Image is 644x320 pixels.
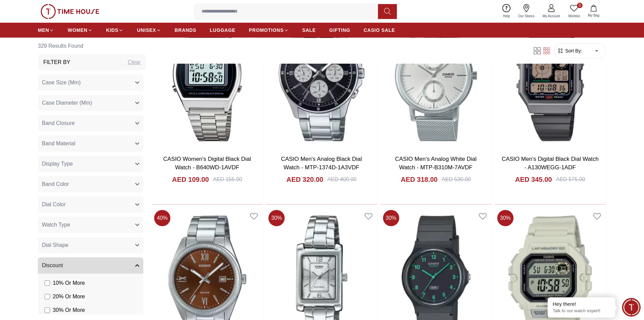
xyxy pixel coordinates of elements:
span: Band Material [42,140,75,148]
button: Dial Color [38,196,143,213]
button: Discount [38,257,143,274]
span: My Account [540,14,563,19]
span: Our Stores [516,14,537,19]
span: WOMEN [68,27,88,34]
h4: AED 345.00 [515,175,552,184]
span: Case Size (Mm) [42,79,81,87]
a: PROMOTIONS [249,24,289,36]
a: KIDS [106,24,123,36]
a: CASIO Men's Analog White Dial Watch - MTP-B310M-7AVDF [395,156,476,171]
span: Display Type [42,160,73,168]
span: 30 % [268,210,285,226]
button: Case Diameter (Mm) [38,95,143,111]
a: Our Stores [514,3,539,20]
span: KIDS [106,27,118,34]
a: CASIO SALE [364,24,395,36]
p: Talk to our watch expert! [553,308,610,314]
div: AED 400.00 [327,175,356,184]
span: Watch Type [42,221,70,229]
img: CASIO Men's Analog White Dial Watch - MTP-B310M-7AVDF [380,4,492,149]
span: 30 % [383,210,399,226]
img: CASIO Men's Digital Black Dial Watch - A130WEGG-1ADF [495,4,606,149]
button: Band Closure [38,115,143,131]
span: 30 % Or More [53,306,85,314]
a: MEN [38,24,54,36]
button: Band Material [38,135,143,152]
div: Hey there! [553,301,610,307]
span: PROMOTIONS [249,27,284,34]
a: WOMEN [68,24,93,36]
img: CASIO Women's Digital Black Dial Watch - B640WD-1AVDF [151,4,263,149]
input: 30% Or More [45,307,50,313]
a: Help [499,3,514,20]
span: GIFTING [329,27,350,34]
span: Discount [42,261,63,270]
span: 40 % [154,210,170,226]
button: Display Type [38,156,143,172]
a: CASIO Women's Digital Black Dial Watch - B640WD-1AVDF [163,156,251,171]
button: Case Size (Mm) [38,74,143,91]
div: AED 155.00 [213,175,242,184]
button: My Bag [584,3,603,19]
span: SALE [302,27,316,34]
a: 0Wishlist [564,3,584,20]
span: Case Diameter (Mm) [42,99,92,107]
button: Band Color [38,176,143,192]
h4: AED 318.00 [401,175,438,184]
span: Dial Shape [42,241,68,249]
span: Band Closure [42,119,75,127]
a: UNISEX [137,24,161,36]
span: 0 [577,3,582,8]
div: Chat Widget [622,298,641,317]
button: Sort By: [557,47,582,54]
span: BRANDS [175,27,196,34]
span: 30 % [497,210,514,226]
span: Sort By: [564,47,582,54]
span: CASIO SALE [364,27,395,34]
span: Dial Color [42,200,66,209]
span: UNISEX [137,27,156,34]
a: SALE [302,24,316,36]
span: Wishlist [566,14,582,19]
span: My Bag [585,13,602,18]
a: BRANDS [175,24,196,36]
span: MEN [38,27,49,34]
h4: AED 320.00 [286,175,323,184]
a: LUGGAGE [210,24,236,36]
h6: 329 Results Found [38,38,146,54]
span: LUGGAGE [210,27,236,34]
div: Clear [128,58,141,66]
h4: AED 109.00 [172,175,209,184]
span: Help [500,14,513,19]
img: CASIO Men's Analog Black Dial Watch - MTP-1374D-1A3VDF [266,4,377,149]
div: AED 530.00 [442,175,471,184]
a: CASIO Men's Analog Black Dial Watch - MTP-1374D-1A3VDF [281,156,362,171]
img: ... [41,4,99,19]
span: 20 % Or More [53,293,85,301]
a: CASIO Men's Digital Black Dial Watch - A130WEGG-1ADF [502,156,599,171]
div: AED 575.00 [556,175,585,184]
span: 10 % Or More [53,279,85,287]
a: GIFTING [329,24,350,36]
span: Band Color [42,180,69,188]
h3: Filter By [43,58,70,66]
button: Watch Type [38,217,143,233]
input: 10% Or More [45,280,50,286]
input: 20% Or More [45,294,50,299]
button: Dial Shape [38,237,143,253]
